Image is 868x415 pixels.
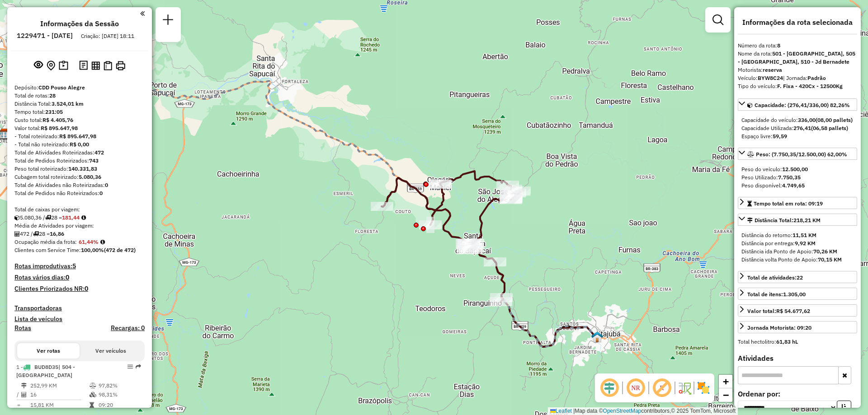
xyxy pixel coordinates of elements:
div: Total de Atividades não Roteirizadas: [14,181,145,189]
div: Criação: [DATE] 18:11 [77,32,138,40]
i: Cubagem total roteirizado [14,215,20,220]
span: − [723,389,729,401]
strong: 61,83 hL [776,338,798,345]
div: Total de itens: [747,290,806,298]
div: - Total não roteirizado: [14,140,145,149]
td: 15,81 KM [30,401,89,410]
div: Depósito: [14,84,145,92]
strong: R$ 54.677,62 [776,308,810,314]
a: Peso: (7.750,35/12.500,00) 62,00% [738,148,857,160]
a: Total de itens:1.305,00 [738,288,857,300]
div: Peso disponível: [741,182,854,190]
h6: 1229471 - [DATE] [17,32,73,40]
div: Total de Pedidos não Roteirizados: [14,189,145,197]
strong: 11,51 KM [793,232,816,238]
div: Valor total: [747,307,810,315]
strong: CDD Pouso Alegre [38,84,85,91]
strong: R$ 895.647,98 [41,125,78,131]
em: Média calculada utilizando a maior ocupação (%Peso ou %Cubagem) de cada rota da sessão. Rotas cro... [100,239,105,245]
a: Total de atividades:22 [738,271,857,283]
a: Valor total:R$ 54.677,62 [738,304,857,317]
h4: Recargas: 0 [111,324,145,332]
strong: 12.500,00 [782,166,808,173]
i: % de utilização da cubagem [90,392,96,397]
span: Exibir rótulo [651,377,673,399]
strong: (472 de 472) [104,247,136,253]
strong: 7.750,35 [778,174,801,181]
td: 98,31% [98,390,141,399]
strong: 0 [99,190,103,196]
div: Distância por entrega: [741,239,854,247]
strong: 8 [777,42,780,49]
div: Distância Total: [14,100,145,108]
a: Distância Total:218,21 KM [738,214,857,226]
strong: 336,00 [798,117,816,123]
strong: F. Fixa - 420Cx - 12500Kg [777,83,843,89]
a: Tempo total em rota: 09:19 [738,197,857,209]
img: Exibir/Ocultar setores [696,381,711,395]
span: + [723,376,729,387]
td: 252,99 KM [30,381,89,390]
span: Ocultar deslocamento [599,377,620,399]
strong: 9,92 KM [795,240,816,247]
button: Ordem crescente [837,401,851,415]
span: Total de atividades: [747,274,803,281]
strong: 5 [72,262,76,270]
a: Jornada Motorista: 09:20 [738,321,857,333]
div: Total de caixas por viagem: [14,205,145,214]
h4: Transportadoras [14,304,145,312]
strong: 70,26 KM [813,248,837,255]
td: 09:20 [98,401,141,410]
div: Distância Total:218,21 KM [738,228,857,267]
div: Capacidade Utilizada: [741,124,854,132]
div: Total de Atividades Roteirizadas: [14,149,145,157]
div: Peso Utilizado: [741,173,854,182]
button: Ver veículos [80,343,142,359]
div: Distância do retorno: [741,231,854,239]
strong: 3.524,01 km [52,100,84,107]
span: 1 - [16,364,75,378]
strong: 0 [66,273,69,281]
div: Peso total roteirizado: [14,165,145,173]
strong: R$ 0,00 [70,141,89,148]
div: Nome da rota: [738,50,857,66]
a: Zoom out [719,388,732,402]
div: Distância Total: [747,216,821,224]
span: Capacidade: (276,41/336,00) 82,26% [755,102,850,108]
i: Distância Total [21,383,27,388]
div: Tempo total: [14,108,145,116]
td: 16 [30,390,89,399]
strong: 59,59 [773,133,787,140]
strong: 0 [105,182,108,188]
strong: 16,86 [50,230,64,237]
button: Ver rotas [17,343,80,359]
span: | Jornada: [783,75,826,81]
span: 218,21 KM [793,217,821,224]
div: 472 / 28 = [14,230,145,238]
strong: 61,44% [79,238,99,245]
h4: Rotas improdutivas: [14,262,145,270]
strong: 100,00% [81,247,104,253]
strong: 28 [49,92,56,99]
em: Opções [127,364,133,369]
a: OpenStreetMap [603,408,642,414]
i: Meta Caixas/viagem: 197,90 Diferença: -16,46 [81,215,86,220]
td: = [16,401,21,410]
strong: (08,00 pallets) [816,117,853,123]
button: Painel de Sugestão [57,59,70,73]
i: Total de rotas [33,231,39,237]
span: Peso do veículo: [741,166,808,173]
img: Fluxo de ruas [677,381,692,395]
strong: R$ 4.405,76 [42,117,73,123]
button: Logs desbloquear sessão [77,59,90,73]
strong: Padrão [807,75,826,81]
a: Capacidade: (276,41/336,00) 82,26% [738,98,857,111]
h4: Informações da rota selecionada [738,18,857,27]
div: Valor total: [14,124,145,132]
div: Jornada Motorista: 09:20 [747,324,811,332]
span: Ocupação média da frota: [14,238,77,245]
h4: Atividades [738,354,857,363]
em: Rota exportada [136,364,141,369]
div: Total hectolitro: [738,338,857,346]
h4: Informações da Sessão [40,19,119,28]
